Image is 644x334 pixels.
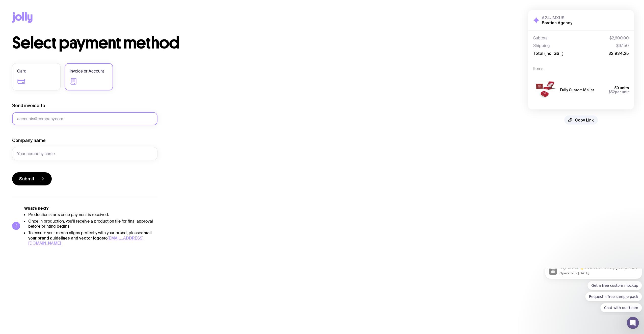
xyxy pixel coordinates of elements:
span: 50 units [614,86,629,90]
button: Quick reply: Chat with our team [57,35,99,44]
li: Once in production, you'll receive a production file for final approval before printing begins. [28,219,157,229]
span: Invoice or Account [70,68,104,74]
h3: Fully Custom Mailer [560,88,594,92]
div: Quick reply options [2,12,99,44]
span: $2,600.00 [609,36,629,41]
span: Card [17,68,26,74]
span: Shipping [533,43,550,48]
span: per unit [608,90,629,94]
span: Submit [19,176,35,182]
h3: A24JMXUS [542,15,572,20]
button: Quick reply: Get a free custom mockup [44,12,99,21]
span: $52 [608,90,615,94]
li: To ensure your merch aligns perfectly with your brand, please to [28,230,157,246]
li: Production starts once payment is received. [28,212,157,217]
input: accounts@company.com [12,112,157,125]
input: Your company name [12,147,157,160]
button: Submit [12,172,52,185]
label: Company name [12,137,46,144]
button: Quick reply: Request a free sample pack [42,23,99,33]
label: Send invoice to [12,103,45,109]
button: Copy Link [564,115,598,125]
h4: Items [533,66,629,71]
iframe: Intercom notifications message [543,269,644,315]
a: [EMAIL_ADDRESS][DOMAIN_NAME] [28,235,144,246]
span: Total (inc. GST) [533,51,563,56]
span: $2,934.25 [608,51,629,56]
span: Copy Link [575,117,594,123]
p: Message from Operator, sent 3w ago [16,3,95,7]
iframe: Intercom live chat [627,317,639,329]
span: Subtotal [533,36,549,41]
h2: Bastion Agency [542,20,572,25]
span: $67.50 [616,43,629,48]
h5: What’s next? [24,206,157,211]
h1: Select payment method [12,35,506,51]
